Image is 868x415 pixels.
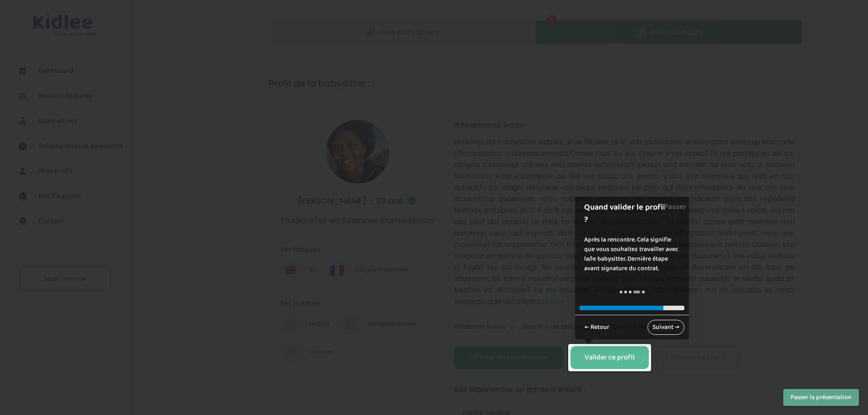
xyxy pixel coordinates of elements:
div: Après la rencontre. Cela signifie que vous souhaitez travailler avec la/le babysitter. Dernière é... [575,226,689,282]
a: ← Retour [580,320,614,335]
button: Valider ce profil [570,346,649,369]
h1: Quand valider le profil ? [584,201,670,226]
button: Passer la présentation [783,389,859,406]
div: Valider ce profil [585,353,635,363]
a: Suivant → [647,320,684,335]
a: Passer [663,197,687,217]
